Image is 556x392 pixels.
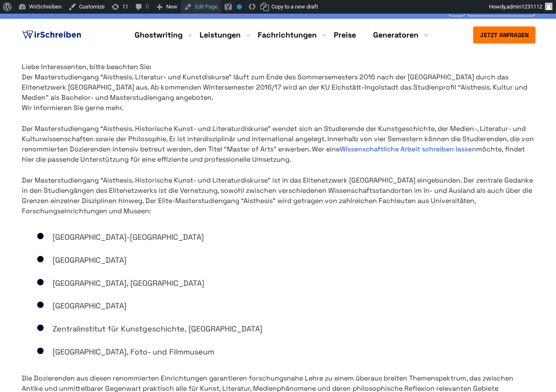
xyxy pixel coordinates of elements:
[37,227,535,248] li: [GEOGRAPHIC_DATA]-[GEOGRAPHIC_DATA]
[334,30,356,40] a: Preise
[258,30,317,40] a: Fachrichtungen
[200,30,241,40] a: Leistungen
[37,250,535,271] li: [GEOGRAPHIC_DATA]
[506,3,542,10] span: admin1231112
[37,296,535,317] li: [GEOGRAPHIC_DATA]
[22,175,535,216] p: Der Masterstudiengang “Aisthesis. Historische Kunst- und Literaturdiskurse” ist in das Elitenetzw...
[21,29,83,41] img: logo ghostwriter-österreich
[340,145,476,154] a: Wissenschaftliche Arbeit schreiben lassen
[373,30,418,40] a: Generatoren
[473,26,535,44] button: Jetzt anfragen
[37,319,535,340] li: Zentralinstitut für Kunstgeschichte, [GEOGRAPHIC_DATA]
[237,4,242,9] div: No index
[22,124,535,165] p: Der Masterstudiengang “Aisthesis. Historische Kunst- und Literaturdiskurse” wendet sich an Studie...
[37,273,535,294] li: [GEOGRAPHIC_DATA], [GEOGRAPHIC_DATA]
[37,342,535,363] li: [GEOGRAPHIC_DATA], Foto- und Filmmuseum
[135,30,182,40] a: Ghostwriting
[22,62,535,113] p: Liebe Interessenten, bitte beachten Sie: Der Masterstudiengang “Aisthesis. Literatur- und Kunstdi...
